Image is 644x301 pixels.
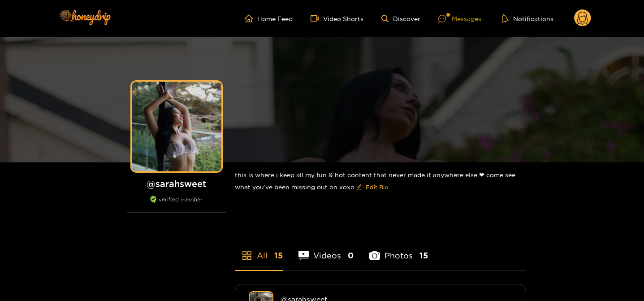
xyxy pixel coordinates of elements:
[354,180,390,194] button: editEdit Bio
[311,14,363,22] a: Video Shorts
[419,250,428,261] span: 15
[242,250,252,261] span: appstore
[127,196,226,213] div: verified member
[366,183,388,192] span: Edit Bio
[438,13,481,24] div: Messages
[298,230,354,270] li: Videos
[245,14,293,22] a: Home Feed
[235,230,283,270] li: All
[274,250,283,261] span: 15
[356,184,362,191] span: edit
[311,14,323,22] span: video-camera
[369,230,428,270] li: Photos
[235,162,526,201] div: this is where i keep all my fun & hot content that never made it anywhere else ❤︎︎ come see what ...
[245,14,257,22] span: home
[381,15,420,22] a: Discover
[499,14,556,23] button: Notifications
[127,178,226,189] h1: @ sarahsweet
[348,250,354,261] span: 0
